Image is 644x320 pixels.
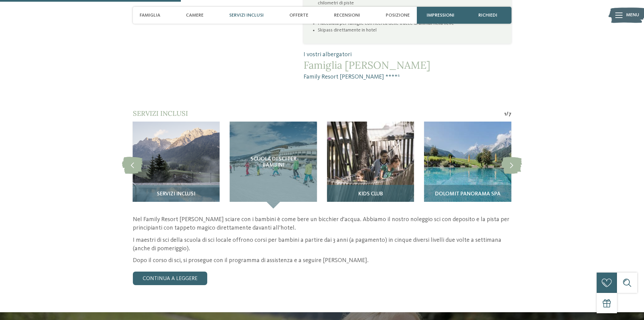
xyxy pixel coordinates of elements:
[304,59,511,71] span: Famiglia [PERSON_NAME]
[133,109,188,118] span: Servizi inclusi
[304,50,511,59] span: I vostri albergatori
[157,191,195,197] span: Servizi inclusi
[304,73,511,81] span: Family Resort [PERSON_NAME] ****ˢ
[358,191,383,197] span: Kids Club
[478,13,497,18] span: richiedi
[243,156,303,168] span: Scuola di sci per bambini
[133,122,219,209] img: Il nostro family hotel a Sesto, il vostro rifugio sulle Dolomiti.
[435,191,501,197] span: Dolomit Panorama SPA
[133,272,207,285] a: continua a leggere
[327,122,414,209] img: Il nostro family hotel a Sesto, il vostro rifugio sulle Dolomiti.
[506,110,508,118] span: /
[318,6,501,13] li: Piste da sci di fondo direttamente davanti al nostro hotel
[386,13,410,18] span: Posizione
[424,122,511,209] img: Il nostro family hotel a Sesto, il vostro rifugio sulle Dolomiti.
[186,13,204,18] span: Camere
[133,236,511,253] p: I maestri di sci della scuola di sci locale offrono corsi per bambini a partire dai 3 anni (a pag...
[133,256,511,265] p: Dopo il corso di sci, si prosegue con il programma di assistenza e a seguire [PERSON_NAME].
[140,13,160,18] span: Famiglia
[508,110,511,118] span: 7
[229,13,264,18] span: Servizi inclusi
[289,13,308,18] span: Offerte
[334,13,360,18] span: Recensioni
[318,27,501,34] li: Skipass direttamente in hotel
[133,215,511,232] p: Nel Family Resort [PERSON_NAME] sciare con i bambini è come bere un bicchier d’acqua. Abbiamo il ...
[504,110,506,118] span: 1
[427,13,454,18] span: Impressioni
